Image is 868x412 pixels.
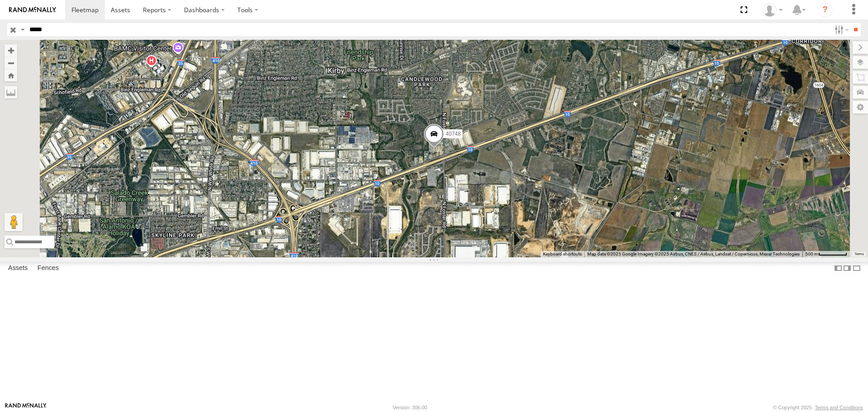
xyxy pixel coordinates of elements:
button: Zoom out [5,57,17,69]
div: © Copyright 2025 - [773,405,863,410]
span: 40748 [446,131,461,137]
span: Map data ©2025 Google Imagery ©2025 Airbus, CNES / Airbus, Landsat / Copernicus, Maxar Technologies [587,251,800,256]
label: Dock Summary Table to the Right [843,262,852,275]
label: Fences [33,262,63,275]
label: Map Settings [853,101,868,114]
i: ? [818,3,832,17]
button: Zoom in [5,44,17,57]
label: Dock Summary Table to the Left [834,262,843,275]
div: Aurora Salinas [759,3,786,17]
label: Assets [4,262,32,275]
span: 500 m [805,251,818,256]
label: Measure [5,86,17,99]
img: rand-logo.svg [9,7,56,13]
a: Terms (opens in new tab) [854,252,864,256]
label: Search Query [19,23,26,36]
a: Visit our Website [5,403,47,412]
label: Hide Summary Table [852,262,861,275]
a: Terms and Conditions [815,405,863,410]
div: Version: 306.00 [393,405,427,410]
button: Zoom Home [5,69,17,81]
label: Search Filter Options [831,23,850,36]
button: Map Scale: 500 m per 60 pixels [802,251,850,257]
button: Drag Pegman onto the map to open Street View [5,213,23,231]
button: Keyboard shortcuts [543,251,582,257]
